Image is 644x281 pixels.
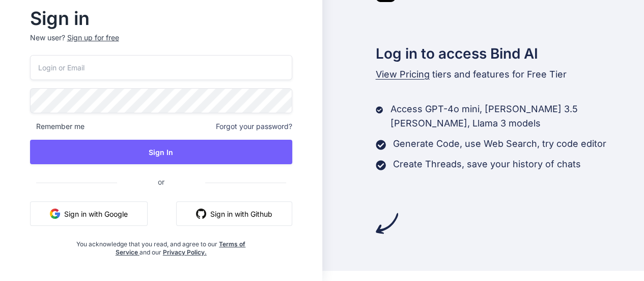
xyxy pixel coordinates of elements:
p: Generate Code, use Web Search, try code editor [393,137,606,151]
span: View Pricing [376,69,430,80]
button: Sign in with Google [30,201,148,226]
div: You acknowledge that you read, and agree to our and our [73,234,248,257]
a: Privacy Policy. [163,248,207,256]
span: Remember me [30,121,85,132]
a: Terms of Service [116,240,246,256]
img: google [50,209,60,219]
button: Sign In [30,140,292,164]
button: Sign in with Github [176,201,292,226]
span: Forgot your password? [216,121,292,132]
input: Login or Email [30,55,292,80]
p: New user? [30,33,292,55]
h2: Sign in [30,10,292,27]
img: arrow [376,212,398,235]
p: Create Threads, save your history of chats [393,157,581,171]
img: github [196,209,206,219]
p: Access GPT-4o mini, [PERSON_NAME] 3.5 [PERSON_NAME], Llama 3 models [390,102,644,131]
span: or [117,169,205,194]
div: Sign up for free [67,33,119,43]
